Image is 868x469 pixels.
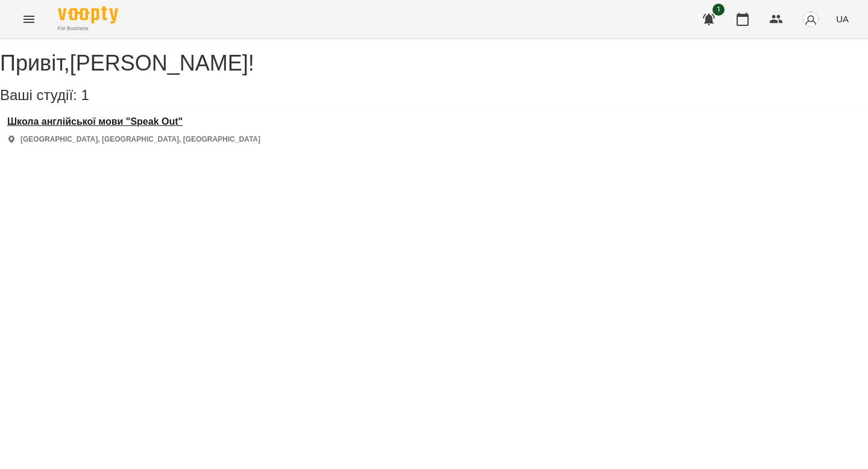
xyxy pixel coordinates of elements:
span: UA [836,13,849,25]
span: For Business [58,25,118,33]
a: Школа англійської мови "Speak Out" [7,116,260,127]
button: UA [831,8,854,30]
img: Voopty Logo [58,6,118,24]
p: [GEOGRAPHIC_DATA], [GEOGRAPHIC_DATA], [GEOGRAPHIC_DATA] [20,134,260,145]
span: 1 [81,87,89,103]
img: avatar_s.png [802,11,819,28]
span: 1 [712,4,725,16]
button: Menu [14,5,43,34]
